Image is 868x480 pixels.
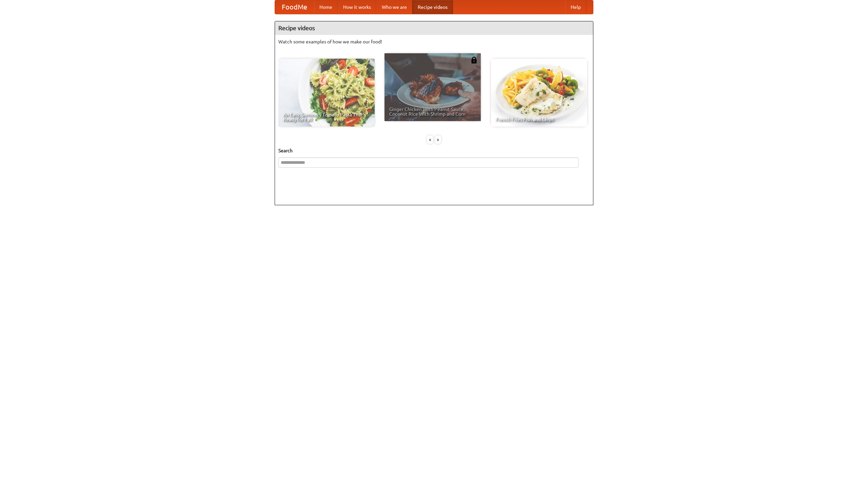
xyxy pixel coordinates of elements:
[471,57,477,63] img: 483408.png
[427,135,433,144] div: «
[314,0,338,14] a: Home
[412,0,453,14] a: Recipe videos
[278,38,590,45] p: Watch some examples of how we make our food!
[275,0,314,14] a: FoodMe
[283,112,370,122] span: An Easy, Summery Tomato Pasta That's Ready for Fall
[491,59,587,127] a: French Fries Fish and Chips
[278,59,375,127] a: An Easy, Summery Tomato Pasta That's Ready for Fall
[496,117,583,122] span: French Fries Fish and Chips
[376,0,412,14] a: Who we are
[338,0,376,14] a: How it works
[435,135,441,144] div: »
[565,0,586,14] a: Help
[275,21,593,35] h4: Recipe videos
[278,147,590,154] h5: Search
